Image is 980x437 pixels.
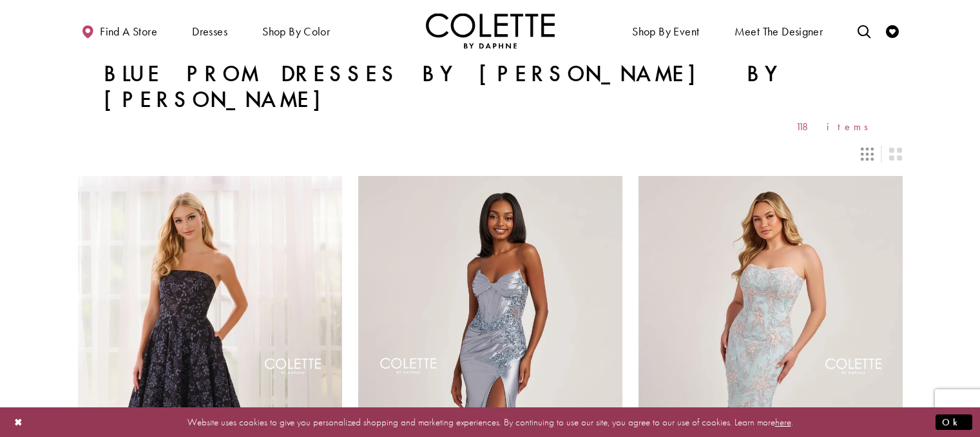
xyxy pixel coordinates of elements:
span: 118 items [796,121,877,132]
span: Shop By Event [632,25,699,38]
span: Find a store [100,25,157,38]
img: Colette by Daphne [426,13,555,48]
a: Meet the designer [731,13,827,48]
span: Dresses [189,13,231,48]
p: Website uses cookies to give you personalized shopping and marketing experiences. By continuing t... [93,413,887,431]
a: Visit Home Page [426,13,555,48]
a: here [775,415,791,428]
span: Shop By Event [629,13,702,48]
a: Check Wishlist [883,13,902,48]
span: Shop by color [262,25,330,38]
button: Submit Dialog [936,414,972,430]
div: Layout Controls [70,140,910,168]
a: Find a store [78,13,160,48]
span: Switch layout to 2 columns [889,148,902,160]
button: Close Dialog [8,411,30,433]
span: Switch layout to 3 columns [861,148,874,160]
a: Toggle search [854,13,874,48]
span: Meet the designer [735,25,823,38]
h1: Blue Prom Dresses by [PERSON_NAME] by [PERSON_NAME] [104,61,877,113]
span: Dresses [192,25,227,38]
span: Shop by color [259,13,333,48]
